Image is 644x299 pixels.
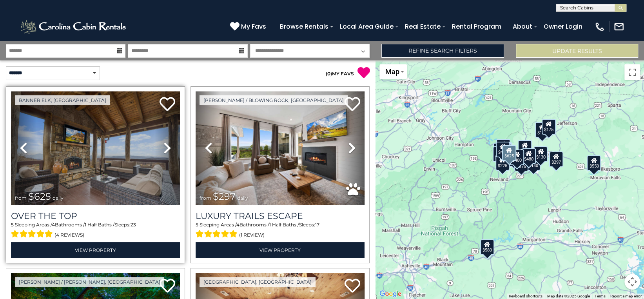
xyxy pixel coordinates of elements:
[535,122,549,138] div: $175
[15,277,164,287] a: [PERSON_NAME] / [PERSON_NAME], [GEOGRAPHIC_DATA]
[315,222,319,228] span: 17
[377,289,403,299] img: Google
[521,148,535,164] div: $480
[53,195,63,201] span: daily
[11,221,180,240] div: Sleeping Areas / Bathrooms / Sleeps:
[448,20,505,33] a: Rental Program
[496,142,510,157] div: $425
[11,211,180,221] a: Over The Top
[269,222,299,228] span: 1 Half Baths /
[54,230,84,240] span: (4 reviews)
[509,20,536,33] a: About
[381,44,504,58] a: Refine Search Filters
[385,67,399,76] span: Map
[595,294,606,298] a: Terms
[516,44,638,58] button: Update Results
[276,20,332,33] a: Browse Rentals
[610,294,642,298] a: Report a map error
[196,211,365,221] a: Luxury Trails Escape
[11,222,14,228] span: 5
[509,294,542,299] button: Keyboard shortcuts
[15,95,110,105] a: Banner Elk, [GEOGRAPHIC_DATA]
[11,91,180,205] img: thumbnail_167587981.jpeg
[540,20,586,33] a: Owner Login
[518,140,532,156] div: $349
[541,119,555,135] div: $175
[230,22,268,32] a: My Favs
[196,222,198,228] span: 5
[236,222,239,228] span: 4
[241,22,266,31] span: My Favs
[493,146,507,162] div: $230
[495,155,510,171] div: $225
[237,195,248,201] span: daily
[200,277,316,287] a: [GEOGRAPHIC_DATA], [GEOGRAPHIC_DATA]
[624,64,640,80] button: Toggle fullscreen view
[15,195,27,201] span: from
[587,155,601,171] div: $550
[239,230,265,240] span: (1 review)
[533,146,548,162] div: $130
[496,139,510,155] div: $125
[549,151,563,167] div: $297
[594,21,605,32] img: phone-regular-white.png
[196,221,365,240] div: Sleeping Areas / Bathrooms / Sleeps:
[20,19,128,35] img: White-1-2.png
[526,155,541,171] div: $140
[401,20,444,33] a: Real Estate
[28,191,51,202] span: $625
[336,20,397,33] a: Local Area Guide
[325,71,354,77] a: (0)MY FAVS
[547,294,590,298] span: Map data ©2025 Google
[344,278,360,295] a: Add to favorites
[160,278,175,295] a: Add to favorites
[131,222,136,228] span: 23
[200,195,211,201] span: from
[624,274,640,290] button: Map camera controls
[379,64,407,79] button: Change map style
[480,239,494,255] div: $580
[502,145,516,161] div: $625
[510,149,524,165] div: $400
[11,242,180,258] a: View Property
[613,21,624,32] img: mail-regular-white.png
[200,95,348,105] a: [PERSON_NAME] / Blowing Rock, [GEOGRAPHIC_DATA]
[327,71,330,77] span: 0
[213,191,236,202] span: $297
[377,289,403,299] a: Open this area in Google Maps (opens a new window)
[85,222,114,228] span: 1 Half Baths /
[160,96,175,113] a: Add to favorites
[196,91,365,205] img: thumbnail_168695581.jpeg
[344,96,360,113] a: Add to favorites
[52,222,55,228] span: 4
[196,242,365,258] a: View Property
[325,71,332,77] span: ( )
